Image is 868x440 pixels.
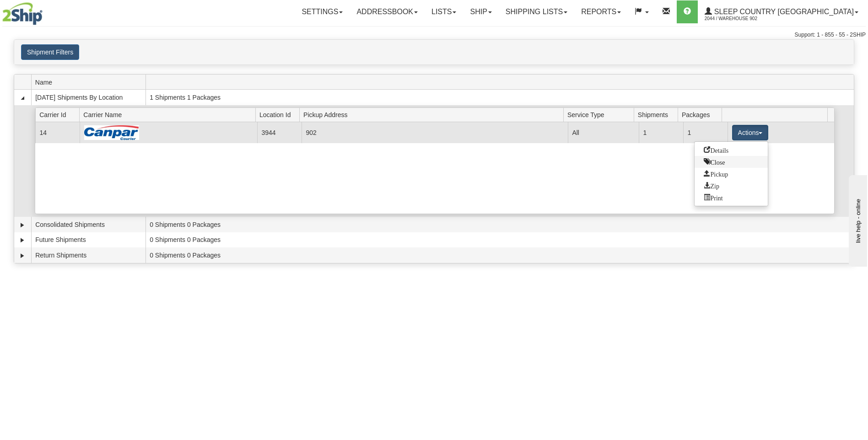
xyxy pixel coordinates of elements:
[84,125,139,140] img: Canpar
[425,0,463,23] a: Lists
[146,247,854,263] td: 0 Shipments 0 Packages
[302,122,568,143] td: 902
[2,2,43,25] img: logo2044.jpg
[682,107,722,122] span: Packages
[7,8,85,15] div: live help - online
[21,44,79,60] button: Shipment Filters
[704,158,725,165] span: Close
[31,90,146,105] td: [DATE] Shipments By Location
[350,0,425,23] a: Addressbook
[35,75,146,89] span: Name
[257,122,302,143] td: 3944
[704,194,722,200] span: Print
[18,93,27,102] a: Collapse
[695,180,768,192] a: Zip and Download All Shipping Documents
[83,107,255,122] span: Carrier Name
[704,146,728,153] span: Details
[463,0,498,23] a: Ship
[712,8,854,16] span: Sleep Country [GEOGRAPHIC_DATA]
[695,156,768,168] a: Close this group
[18,236,27,245] a: Expand
[704,182,719,188] span: Zip
[732,125,769,140] button: Actions
[303,107,563,122] span: Pickup Address
[704,170,728,177] span: Pickup
[639,122,683,143] td: 1
[705,14,773,23] span: 2044 / Warehouse 902
[31,217,146,232] td: Consolidated Shipments
[259,107,300,122] span: Location Id
[146,232,854,248] td: 0 Shipments 0 Packages
[35,122,80,143] td: 14
[568,122,639,143] td: All
[31,247,146,263] td: Return Shipments
[698,0,865,23] a: Sleep Country [GEOGRAPHIC_DATA] 2044 / Warehouse 902
[695,168,768,180] a: Request a carrier pickup
[695,192,768,204] a: Print or Download All Shipping Documents in one file
[638,107,678,122] span: Shipments
[695,144,768,156] a: Go to Details view
[39,107,80,122] span: Carrier Id
[146,217,854,232] td: 0 Shipments 0 Packages
[567,107,634,122] span: Service Type
[18,251,27,260] a: Expand
[847,173,867,267] iframe: chat widget
[499,0,574,23] a: Shipping lists
[574,0,628,23] a: Reports
[18,220,27,230] a: Expand
[295,0,350,23] a: Settings
[683,122,728,143] td: 1
[31,232,146,248] td: Future Shipments
[2,31,866,39] div: Support: 1 - 855 - 55 - 2SHIP
[146,90,854,105] td: 1 Shipments 1 Packages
